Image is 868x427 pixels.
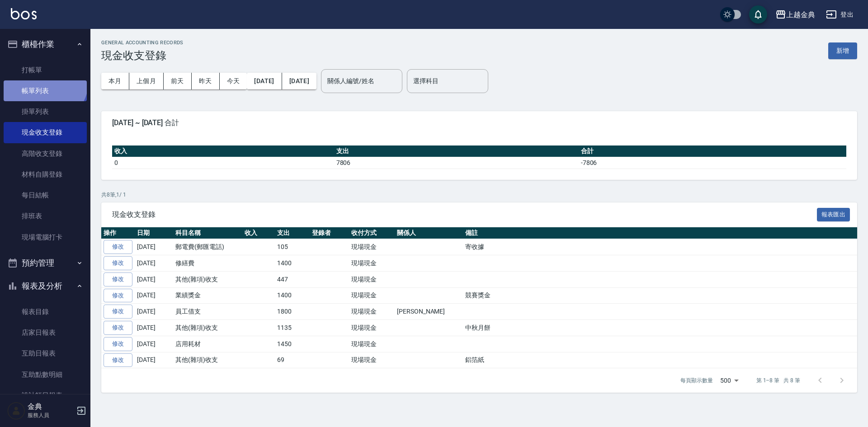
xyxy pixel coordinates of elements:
td: 7806 [334,157,579,169]
a: 排班表 [4,206,87,226]
td: 現場現金 [349,320,395,336]
td: 鋁箔紙 [463,352,857,368]
td: 69 [275,352,310,368]
td: [DATE] [135,255,173,272]
td: [DATE] [135,320,173,336]
td: [PERSON_NAME] [395,304,463,320]
a: 現金收支登錄 [4,122,87,143]
td: 105 [275,239,310,255]
span: [DATE] ~ [DATE] 合計 [112,118,846,127]
td: 現場現金 [349,239,395,255]
td: 現場現金 [349,255,395,272]
td: [DATE] [135,352,173,368]
a: 每日結帳 [4,185,87,206]
button: 櫃檯作業 [4,33,87,56]
h2: GENERAL ACCOUNTING RECORDS [101,40,184,46]
a: 帳單列表 [4,80,87,101]
button: 新增 [828,42,857,59]
td: 中秋月餅 [463,320,857,336]
th: 操作 [101,227,135,239]
th: 收付方式 [349,227,395,239]
th: 收入 [242,227,275,239]
h3: 現金收支登錄 [101,49,184,62]
button: save [749,5,767,23]
td: [DATE] [135,336,173,352]
td: 其他(雜項)收支 [173,271,242,287]
button: 昨天 [192,73,220,89]
a: 設計師日報表 [4,385,87,406]
th: 登錄者 [310,227,349,239]
td: [DATE] [135,304,173,320]
th: 收入 [112,145,334,157]
th: 備註 [463,227,857,239]
a: 報表匯出 [817,210,850,218]
td: 447 [275,271,310,287]
td: [DATE] [135,287,173,304]
th: 合計 [579,145,846,157]
td: 現場現金 [349,352,395,368]
a: 材料自購登錄 [4,164,87,185]
a: 修改 [104,321,132,335]
button: 上越金典 [772,5,819,24]
button: 預約管理 [4,251,87,275]
td: 1450 [275,336,310,352]
a: 報表目錄 [4,301,87,322]
td: 1400 [275,287,310,304]
th: 關係人 [395,227,463,239]
button: 本月 [101,73,129,89]
a: 互助日報表 [4,343,87,364]
span: 現金收支登錄 [112,210,817,219]
td: 其他(雜項)收支 [173,352,242,368]
p: 第 1–8 筆 共 8 筆 [756,376,800,385]
td: [DATE] [135,239,173,255]
td: 現場現金 [349,336,395,352]
button: 報表匯出 [817,208,850,222]
button: [DATE] [282,73,316,89]
a: 打帳單 [4,60,87,80]
button: 今天 [220,73,247,89]
th: 日期 [135,227,173,239]
a: 修改 [104,272,132,286]
td: 1800 [275,304,310,320]
td: 1400 [275,255,310,272]
th: 科目名稱 [173,227,242,239]
a: 修改 [104,305,132,319]
p: 共 8 筆, 1 / 1 [101,191,857,199]
a: 修改 [104,353,132,367]
td: [DATE] [135,271,173,287]
td: 郵電費(郵匯電話) [173,239,242,255]
td: 店用耗材 [173,336,242,352]
th: 支出 [334,145,579,157]
a: 現場電腦打卡 [4,227,87,248]
img: Logo [11,8,37,19]
a: 修改 [104,337,132,351]
td: 現場現金 [349,304,395,320]
a: 互助點數明細 [4,364,87,385]
a: 修改 [104,289,132,303]
p: 服務人員 [28,411,74,419]
td: 修繕費 [173,255,242,272]
div: 500 [717,368,742,393]
td: 競賽獎金 [463,287,857,304]
button: 前天 [164,73,192,89]
td: 業績獎金 [173,287,242,304]
button: 登出 [822,6,857,23]
a: 掛單列表 [4,101,87,122]
th: 支出 [275,227,310,239]
td: 其他(雜項)收支 [173,320,242,336]
div: 上越金典 [786,9,815,20]
td: 寄收據 [463,239,857,255]
button: 上個月 [129,73,164,89]
p: 每頁顯示數量 [680,376,713,385]
td: 0 [112,157,334,169]
a: 新增 [828,46,857,55]
a: 高階收支登錄 [4,143,87,164]
button: 報表及分析 [4,274,87,298]
a: 店家日報表 [4,322,87,343]
td: 現場現金 [349,271,395,287]
h5: 金典 [28,402,74,411]
a: 修改 [104,256,132,270]
td: -7806 [579,157,846,169]
img: Person [7,402,25,420]
button: [DATE] [247,73,282,89]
